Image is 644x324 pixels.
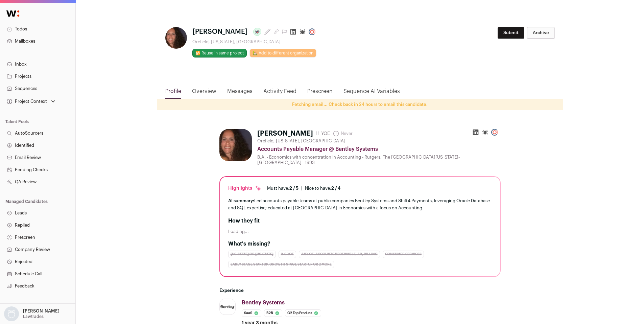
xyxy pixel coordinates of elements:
[228,199,254,203] span: AI summary:
[192,39,318,45] div: Orefield, [US_STATE], [GEOGRAPHIC_DATA]
[343,87,400,99] a: Sequence AI Variables
[331,186,341,190] span: 2 / 4
[192,87,216,99] a: Overview
[157,102,563,107] p: Fetching email... Check back in 24 hours to email this candidate.
[527,27,555,39] button: Archive
[279,251,296,258] div: 2-6 YOE
[4,306,19,321] img: nopic.png
[307,87,333,99] a: Prescreen
[316,130,330,137] div: 11 YOE
[333,130,353,137] span: Never
[289,186,299,190] span: 2 / 5
[228,197,492,211] div: Led accounts payable teams at public companies Bentley Systems and Shift4 Payments, leveraging Or...
[263,87,296,99] a: Activity Feed
[220,304,235,309] img: 06410db475af26eb2d366a1ed4081b7503646798d58ada2964405b5fd938dd3b.jpg
[165,27,187,49] img: d2343af32e0d0cb0135f9fecfccae85fe53f0ab56e843e7c85f45c6a7d70d981
[257,145,501,153] div: Accounts Payable Manager @ Bentley Systems
[23,308,59,314] p: [PERSON_NAME]
[219,288,501,293] h2: Experience
[3,7,23,20] img: Wellfound
[165,87,181,99] a: Profile
[257,155,501,165] div: B.A. - Economics with concentration in Accounting - Rutgers, The [GEOGRAPHIC_DATA][US_STATE]-[GEO...
[267,186,299,191] div: Must have:
[227,87,253,99] a: Messages
[498,27,524,39] button: Submit
[228,251,276,258] div: [US_STATE] or [US_STATE]
[228,261,334,268] div: Early Stage Startup, Growth Stage Startup or 2 more
[285,309,321,317] li: G2 Top Product
[192,49,247,57] button: 🔂 Reuse in same project
[228,229,492,234] div: Loading...
[3,306,61,321] button: Open dropdown
[242,300,285,305] span: Bentley Systems
[257,138,345,144] span: Orefield, [US_STATE], [GEOGRAPHIC_DATA]
[228,240,492,248] h2: What's missing?
[5,99,47,104] div: Project Context
[23,314,44,319] p: Lawtrades
[305,186,341,191] div: Nice to have:
[5,97,56,106] button: Open dropdown
[228,217,492,225] h2: How they fit
[299,251,380,258] div: Any of: Accounts Receivable, AR, Billing
[228,185,262,192] div: Highlights
[242,309,261,317] li: SaaS
[267,186,341,191] ul: |
[249,49,316,57] a: 🏡 Add to different organization
[192,27,248,37] span: [PERSON_NAME]
[264,309,282,317] li: B2B
[383,251,424,258] div: Consumer Services
[257,129,313,138] h1: [PERSON_NAME]
[219,129,252,161] img: d2343af32e0d0cb0135f9fecfccae85fe53f0ab56e843e7c85f45c6a7d70d981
